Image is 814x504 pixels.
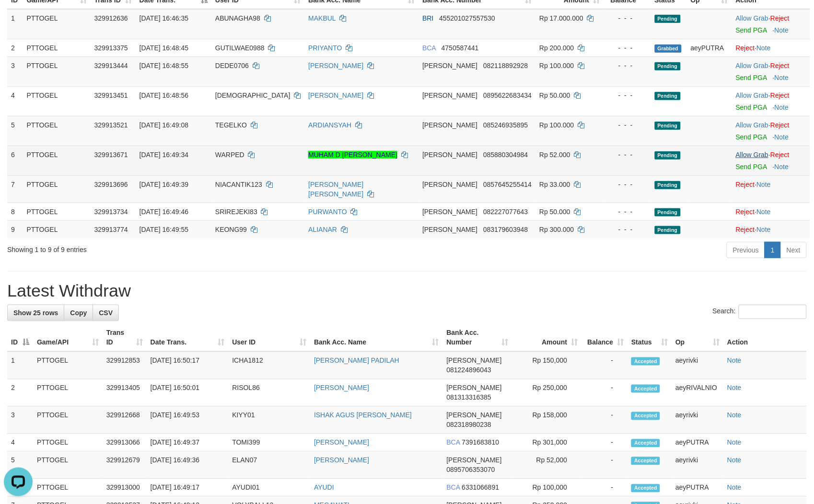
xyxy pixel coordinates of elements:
[727,412,742,419] a: Note
[687,39,732,57] td: aeyPUTRA
[775,103,789,111] a: Note
[94,181,128,188] span: 329913696
[7,203,23,220] td: 8
[228,379,310,407] td: RISOL86
[308,62,363,69] a: [PERSON_NAME]
[314,357,399,365] a: [PERSON_NAME] PADILAH
[736,92,770,99] span: ·
[7,86,23,116] td: 4
[422,151,477,159] span: [PERSON_NAME]
[713,305,807,319] label: Search:
[23,146,90,175] td: PTTOGEL
[228,434,310,452] td: TOMI399
[736,151,768,159] a: Allow Grab
[732,57,810,86] td: ·
[23,203,90,220] td: PTTOGEL
[7,9,23,39] td: 1
[23,57,90,86] td: PTTOGEL
[736,163,767,171] a: Send PGA
[672,379,723,407] td: aeyRIVALNIO
[147,379,229,407] td: [DATE] 16:50:01
[757,44,771,52] a: Note
[422,44,436,52] span: BCA
[539,92,570,99] span: Rp 50.000
[539,151,570,159] span: Rp 52.000
[732,220,810,238] td: ·
[7,324,33,352] th: ID: activate to sort column descending
[422,62,477,69] span: [PERSON_NAME]
[723,324,807,352] th: Action
[770,151,790,159] a: Reject
[462,439,500,447] span: Copy 7391683810 to clipboard
[23,220,90,238] td: PTTOGEL
[7,241,332,254] div: Showing 1 to 9 of 9 entries
[775,74,789,81] a: Note
[672,434,723,452] td: aeyPUTRA
[732,175,810,203] td: ·
[447,412,502,419] span: [PERSON_NAME]
[739,305,807,319] input: Search:
[775,133,789,141] a: Note
[215,181,262,188] span: NIACANTIK123
[483,181,532,188] span: Copy 0857645255414 to clipboard
[7,57,23,86] td: 3
[672,352,723,379] td: aeyrivki
[736,62,770,69] span: ·
[103,324,147,352] th: Trans ID: activate to sort column ascending
[539,208,570,216] span: Rp 50.000
[93,305,119,321] a: CSV
[7,220,23,238] td: 9
[94,208,128,216] span: 329913734
[447,421,491,429] span: Copy 082318980238 to clipboard
[736,14,768,22] a: Allow Grab
[736,133,767,141] a: Send PGA
[727,357,742,365] a: Note
[672,452,723,479] td: aeyrivki
[631,357,660,366] span: Accepted
[736,74,767,81] a: Send PGA
[483,121,528,129] span: Copy 085246935895 to clipboard
[539,226,574,233] span: Rp 300.000
[655,62,681,70] span: Pending
[147,407,229,434] td: [DATE] 16:49:53
[655,208,681,217] span: Pending
[607,91,647,100] div: - - -
[770,14,790,22] a: Reject
[582,324,628,352] th: Balance: activate to sort column ascending
[94,14,128,22] span: 329912636
[23,116,90,146] td: PTTOGEL
[228,324,310,352] th: User ID: activate to sort column ascending
[7,379,33,407] td: 2
[732,203,810,220] td: ·
[483,151,528,159] span: Copy 085880304984 to clipboard
[147,324,229,352] th: Date Trans.: activate to sort column ascending
[462,484,500,492] span: Copy 6331066891 to clipboard
[4,4,33,33] button: Open LiveChat chat widget
[582,379,628,407] td: -
[308,208,347,216] a: PURWANTO
[99,309,113,317] span: CSV
[23,175,90,203] td: PTTOGEL
[732,9,810,39] td: ·
[7,434,33,452] td: 4
[228,407,310,434] td: KIYY01
[103,352,147,379] td: 329912853
[775,26,789,34] a: Note
[727,484,742,492] a: Note
[7,116,23,146] td: 5
[228,352,310,379] td: ICHA1812
[447,394,491,401] span: Copy 081313316385 to clipboard
[732,116,810,146] td: ·
[582,479,628,497] td: -
[770,121,790,129] a: Reject
[447,384,502,392] span: [PERSON_NAME]
[7,407,33,434] td: 3
[655,226,681,234] span: Pending
[483,62,528,69] span: Copy 082118892928 to clipboard
[736,44,755,52] a: Reject
[582,434,628,452] td: -
[308,226,337,233] a: ALIANAR
[770,62,790,69] a: Reject
[727,439,742,447] a: Note
[94,121,128,129] span: 329913521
